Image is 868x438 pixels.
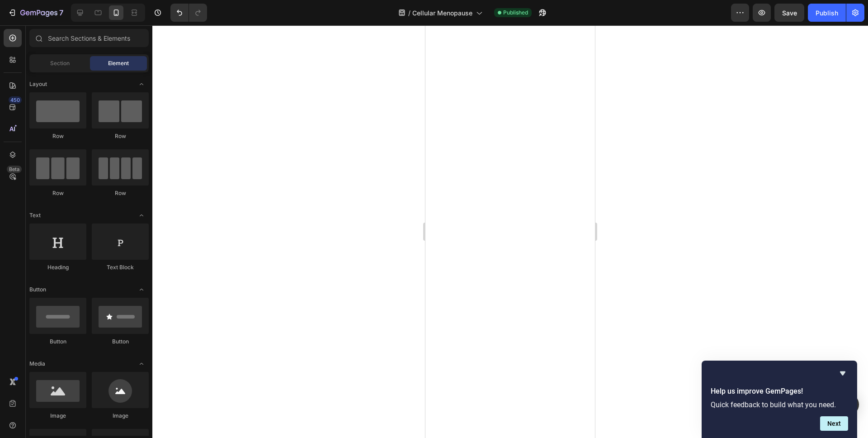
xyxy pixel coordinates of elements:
div: Image [29,412,86,420]
span: Button [29,286,46,294]
button: Next question [820,416,848,431]
p: 7 [59,7,63,18]
span: Media [29,360,45,368]
span: Toggle open [134,357,149,371]
div: Button [29,338,86,346]
h2: Help us improve GemPages! [711,386,848,397]
span: Text [29,211,41,219]
div: Publish [816,8,838,18]
div: Row [92,132,149,140]
p: Quick feedback to build what you need. [711,400,848,409]
span: Toggle open [134,282,149,297]
span: Toggle open [134,77,149,91]
div: Button [92,338,149,346]
span: Save [782,9,797,17]
span: Toggle open [134,208,149,223]
button: Publish [808,4,846,22]
input: Search Sections & Elements [29,29,149,47]
button: 7 [4,4,67,22]
div: Row [29,132,86,140]
div: Row [92,189,149,197]
div: Image [92,412,149,420]
div: Text Block [92,263,149,271]
div: Help us improve GemPages! [711,368,848,431]
iframe: Design area [425,25,595,438]
div: Row [29,189,86,197]
div: Heading [29,263,86,271]
span: Section [50,59,70,67]
span: Published [503,9,528,17]
div: 450 [9,96,22,104]
button: Hide survey [837,368,848,379]
span: Element [108,59,129,67]
span: / [408,8,410,18]
span: Layout [29,80,47,88]
button: Save [774,4,804,22]
span: Cellular Menopause [412,8,472,18]
div: Undo/Redo [170,4,207,22]
div: Beta [7,166,22,173]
